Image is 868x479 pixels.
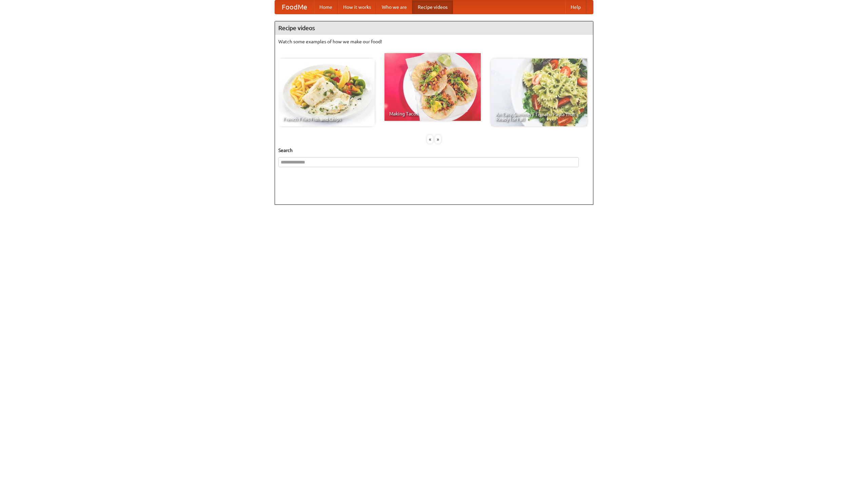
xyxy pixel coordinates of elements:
[275,0,314,14] a: FoodMe
[435,135,441,144] div: »
[283,117,370,122] span: French Fries Fish and Chips
[412,0,453,14] a: Recipe videos
[427,135,433,144] div: «
[278,38,590,45] p: Watch some examples of how we make our food!
[496,112,583,122] span: An Easy, Summery Tomato Pasta That's Ready for Fall
[376,0,412,14] a: Who we are
[491,59,587,126] a: An Easy, Summery Tomato Pasta That's Ready for Fall
[278,59,375,126] a: French Fries Fish and Chips
[278,147,590,154] h5: Search
[275,21,593,35] h4: Recipe videos
[384,53,481,121] a: Making Tacos
[389,111,476,116] span: Making Tacos
[314,0,338,14] a: Home
[338,0,376,14] a: How it works
[565,0,586,14] a: Help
